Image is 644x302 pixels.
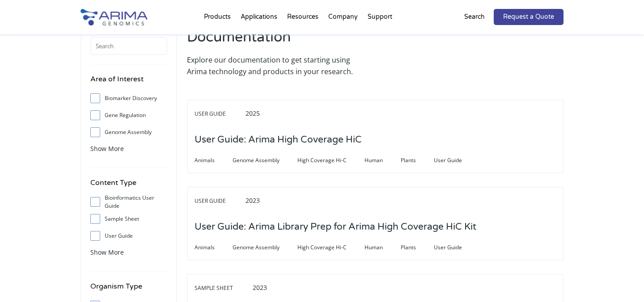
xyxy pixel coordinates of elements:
[195,196,244,206] span: User Guide
[90,92,167,105] label: Biomarker Discovery
[187,27,371,54] h2: Documentation
[90,212,167,226] label: Sample Sheet
[187,54,371,77] p: Explore our documentation to get starting using Arima technology and products in your research.
[90,37,167,55] input: Search
[246,109,260,117] span: 2025
[401,155,434,166] span: Plants
[195,155,233,166] span: Animals
[233,242,297,253] span: Genome Assembly
[297,155,364,166] span: High Coverage Hi-C
[90,177,167,195] h4: Content Type
[364,242,401,253] span: Human
[494,9,563,25] a: Request a Quote
[90,126,167,139] label: Genome Assembly
[195,213,476,241] h3: User Guide: Arima Library Prep for Arima High Coverage HiC Kit
[195,109,244,119] span: User Guide
[253,283,267,292] span: 2023
[90,281,167,299] h4: Organism Type
[90,144,124,153] span: Show More
[90,229,167,243] label: User Guide
[434,155,480,166] span: User Guide
[233,155,297,166] span: Genome Assembly
[195,222,476,232] a: User Guide: Arima Library Prep for Arima High Coverage HiC Kit
[364,155,401,166] span: Human
[195,283,251,294] span: Sample Sheet
[434,242,480,253] span: User Guide
[246,196,260,205] span: 2023
[464,11,485,23] p: Search
[195,135,362,145] a: User Guide: Arima High Coverage HiC
[90,195,167,209] label: Bioinformatics User Guide
[195,126,362,154] h3: User Guide: Arima High Coverage HiC
[401,242,434,253] span: Plants
[80,9,148,25] img: Arima-Genomics-logo
[90,73,167,92] h4: Area of Interest
[90,248,124,256] span: Show More
[90,109,167,122] label: Gene Regulation
[297,242,364,253] span: High Coverage Hi-C
[195,242,233,253] span: Animals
